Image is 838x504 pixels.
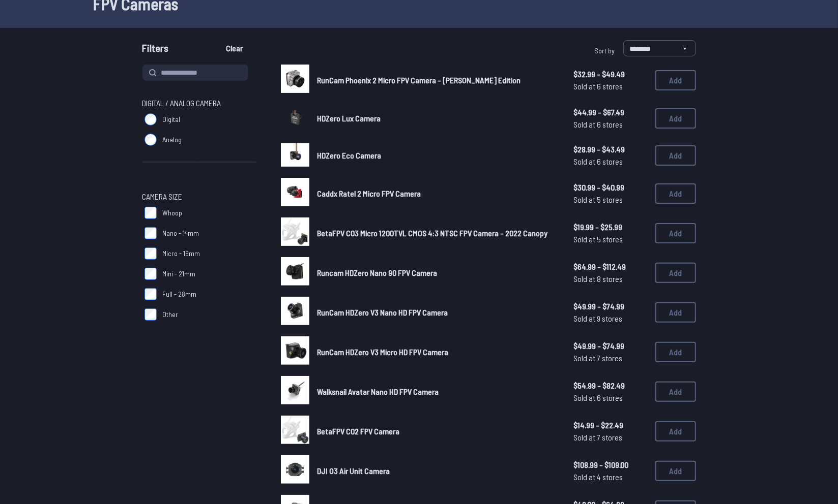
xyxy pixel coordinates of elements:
[317,188,421,198] span: Caddx Ratel 2 Micro FPV Camera
[317,268,438,277] span: Runcam HDZero Nano 90 FPV Camera
[163,228,199,238] span: Nano - 14mm
[655,342,696,362] button: Add
[574,68,647,80] span: $32.99 - $49.49
[145,288,157,300] input: Full - 28mm
[623,40,696,56] select: Sort by
[145,227,157,239] input: Nano - 14mm
[317,346,558,358] a: RunCam HDZero V3 Micro HD FPV Camera
[655,108,696,129] button: Add
[595,46,615,55] span: Sort by
[574,233,647,245] span: Sold at 5 stores
[281,376,309,407] a: image
[317,465,558,477] a: DJI O3 Air Unit Camera
[145,207,157,219] input: Whoop
[281,65,309,93] img: image
[317,187,558,200] a: Caddx Ratel 2 Micro FPV Camera
[317,227,558,239] a: BetaFPV C03 Micro 1200TVL CMOS 4:3 NTSC FPV Camera - 2022 Canopy
[163,309,179,320] span: Other
[574,155,647,168] span: Sold at 6 stores
[574,143,647,155] span: $28.99 - $43.49
[317,113,381,123] span: HDZero Lux Camera
[317,149,558,162] a: HDZero Eco Camera
[281,297,309,328] a: image
[317,425,558,437] a: BetaFPV C02 FPV Camera
[655,302,696,323] button: Add
[163,289,197,299] span: Full - 28mm
[317,112,558,124] a: HDZero Lux Camera
[317,75,521,85] span: RunCam Phoenix 2 Micro FPV Camera - [PERSON_NAME] Edition
[317,466,390,476] span: DJI O3 Air Unit Camera
[281,143,309,167] img: image
[163,269,196,279] span: Mini - 21mm
[655,70,696,90] button: Add
[574,431,647,444] span: Sold at 7 stores
[574,194,647,206] span: Sold at 5 stores
[317,306,558,319] a: RunCam HDZero V3 Nano HD FPV Camera
[574,312,647,325] span: Sold at 9 stores
[281,104,309,133] a: image
[281,65,309,96] a: image
[655,263,696,283] button: Add
[145,308,157,321] input: Other
[145,247,157,260] input: Micro - 19mm
[142,191,183,203] span: Camera Size
[281,178,309,206] img: image
[281,455,309,484] img: image
[574,80,647,92] span: Sold at 6 stores
[574,106,647,118] span: $44.99 - $67.49
[574,419,647,431] span: $14.99 - $22.49
[655,461,696,481] button: Add
[281,257,309,289] a: image
[574,459,647,471] span: $108.99 - $109.00
[574,352,647,364] span: Sold at 7 stores
[574,300,647,312] span: $49.99 - $74.99
[281,416,309,447] a: image
[317,386,558,398] a: Walksnail Avatar Nano HD FPV Camera
[163,208,183,218] span: Whoop
[281,141,309,170] a: image
[163,135,182,145] span: Analog
[655,145,696,166] button: Add
[281,257,309,286] img: image
[281,336,309,365] img: image
[163,114,181,124] span: Digital
[281,110,309,127] img: image
[317,228,548,238] span: BetaFPV C03 Micro 1200TVL CMOS 4:3 NTSC FPV Camera - 2022 Canopy
[281,217,309,249] a: image
[655,183,696,204] button: Add
[145,134,157,146] input: Analog
[281,217,309,246] img: image
[281,297,309,325] img: image
[574,118,647,131] span: Sold at 6 stores
[317,74,558,86] a: RunCam Phoenix 2 Micro FPV Camera - [PERSON_NAME] Edition
[574,181,647,194] span: $30.99 - $40.99
[655,382,696,402] button: Add
[142,40,169,60] span: Filters
[317,347,449,357] span: RunCam HDZero V3 Micro HD FPV Camera
[574,261,647,273] span: $64.99 - $112.49
[281,336,309,368] a: image
[574,380,647,392] span: $54.99 - $82.49
[574,340,647,352] span: $49.99 - $74.99
[574,471,647,483] span: Sold at 4 stores
[317,307,448,317] span: RunCam HDZero V3 Nano HD FPV Camera
[574,392,647,404] span: Sold at 6 stores
[218,40,252,56] button: Clear
[655,421,696,442] button: Add
[145,268,157,280] input: Mini - 21mm
[281,416,309,444] img: image
[574,273,647,285] span: Sold at 8 stores
[281,455,309,487] a: image
[163,248,200,259] span: Micro - 19mm
[317,387,439,396] span: Walksnail Avatar Nano HD FPV Camera
[655,223,696,243] button: Add
[281,178,309,209] a: image
[317,426,400,436] span: BetaFPV C02 FPV Camera
[317,267,558,279] a: Runcam HDZero Nano 90 FPV Camera
[145,113,157,125] input: Digital
[574,221,647,233] span: $19.99 - $25.99
[142,97,221,109] span: Digital / Analog Camera
[281,376,309,404] img: image
[317,150,382,160] span: HDZero Eco Camera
